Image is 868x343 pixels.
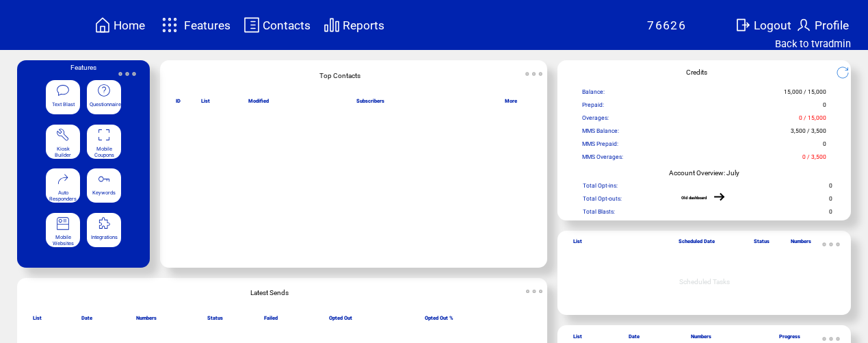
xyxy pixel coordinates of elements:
span: 0 / 15,000 [799,114,826,126]
a: Questionnaire [87,80,121,118]
span: 0 [823,101,826,113]
span: 76626 [647,18,686,32]
span: Features [184,18,231,32]
img: ellypsis.svg [114,60,141,88]
span: 3,500 / 3,500 [791,127,826,139]
span: MMS Overages: [582,153,623,165]
span: Kiosk Builder [55,146,71,158]
a: Back to tvradmin [775,38,851,50]
a: Auto Responders [46,168,80,206]
span: Numbers [791,238,811,249]
span: 0 [829,208,832,220]
img: ellypsis.svg [817,231,845,258]
span: More [505,98,517,109]
span: Modified [248,98,269,109]
span: Integrations [91,234,118,240]
span: Status [754,238,770,249]
span: Keywords [92,190,116,196]
span: Top Contacts [319,72,360,79]
a: Home [92,14,147,36]
img: profile.svg [795,16,812,34]
a: Keywords [87,168,121,206]
span: List [573,238,582,249]
a: Mobile Websites [46,213,80,251]
span: Credits [686,68,707,76]
a: Reports [321,14,386,36]
img: mobile-websites.svg [56,216,70,231]
span: Numbers [136,315,157,326]
span: Subscribers [356,98,384,109]
img: features.svg [158,14,182,36]
span: ID [176,98,181,109]
span: Features [70,64,96,71]
span: Reports [343,18,384,32]
span: Opted Out % [425,315,453,326]
span: List [33,315,42,326]
img: integrations.svg [97,216,111,231]
span: 0 [823,140,826,152]
img: ellypsis.svg [521,60,548,88]
img: keywords.svg [97,172,111,186]
span: Home [114,18,145,32]
img: refresh.png [836,66,858,79]
img: tool%201.svg [56,128,70,142]
span: Questionnaire [90,101,121,107]
span: Logout [754,18,791,32]
span: Failed [264,315,278,326]
span: Account Overview: July [669,169,739,177]
a: Logout [733,14,793,36]
span: MMS Prepaid: [582,140,618,152]
a: Mobile Coupons [87,125,121,162]
span: List [201,98,210,109]
span: Opted Out [329,315,352,326]
span: Mobile Websites [53,234,74,246]
a: Integrations [87,213,121,251]
img: contacts.svg [244,16,260,34]
a: Features [156,12,233,38]
img: coupons.svg [97,128,111,142]
span: Total Blasts: [583,208,615,220]
span: Scheduled Tasks [679,278,730,285]
a: Text Blast [46,80,80,118]
img: text-blast.svg [56,84,70,98]
a: Profile [793,14,851,36]
a: Contacts [241,14,313,36]
img: ellypsis.svg [521,278,548,305]
span: Prepaid: [582,101,604,113]
span: Overages: [582,114,609,126]
img: chart.svg [324,16,340,34]
span: 15,000 / 15,000 [784,88,826,100]
a: Kiosk Builder [46,125,80,162]
span: MMS Balance: [582,127,619,139]
span: Mobile Coupons [94,146,114,158]
span: Balance: [582,88,605,100]
span: Latest Sends [250,289,289,296]
a: Old dashboard [681,195,707,200]
img: home.svg [94,16,111,34]
span: Date [81,315,92,326]
span: Auto Responders [49,190,77,202]
img: questionnaire.svg [97,84,111,98]
span: Scheduled Date [679,238,715,249]
span: Contacts [263,18,311,32]
img: auto-responders.svg [56,172,70,186]
span: Profile [815,18,849,32]
span: Text Blast [52,101,75,107]
span: Status [207,315,223,326]
span: 0 / 3,500 [802,153,826,165]
img: exit.svg [735,16,751,34]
